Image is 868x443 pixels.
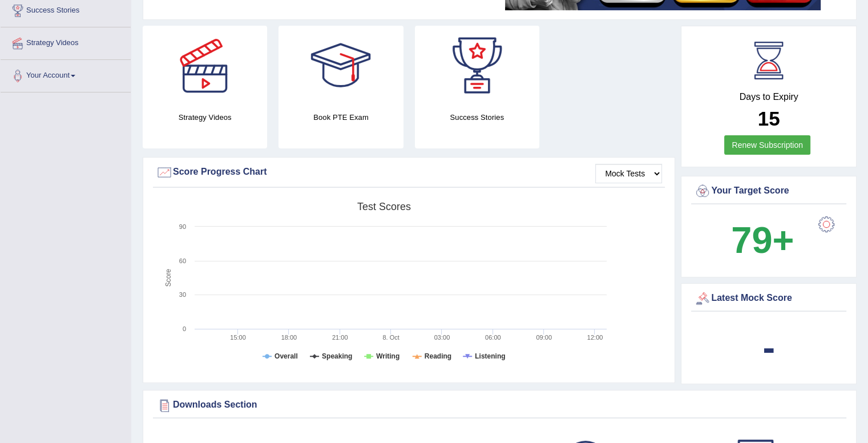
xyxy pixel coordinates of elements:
text: 90 [179,223,186,230]
div: Latest Mock Score [694,290,843,307]
b: 79+ [731,219,794,261]
tspan: Speaking [322,352,352,360]
h4: Book PTE Exam [278,111,403,123]
div: Score Progress Chart [156,164,662,181]
text: 03:00 [434,334,450,341]
text: 15:00 [230,334,246,341]
tspan: Listening [475,352,505,360]
tspan: Reading [425,352,451,360]
h4: Strategy Videos [143,111,267,123]
text: 18:00 [281,334,297,341]
h4: Success Stories [415,111,539,123]
text: 30 [179,291,186,298]
text: 0 [183,325,186,332]
tspan: Overall [274,352,298,360]
tspan: 8. Oct [382,334,399,341]
text: 06:00 [485,334,501,341]
a: Strategy Videos [1,27,131,56]
tspan: Test scores [357,201,411,212]
a: Renew Subscription [724,135,810,155]
b: - [762,327,775,368]
text: 21:00 [332,334,348,341]
div: Your Target Score [694,183,843,200]
a: Your Account [1,60,131,88]
text: 09:00 [536,334,552,341]
div: Downloads Section [156,397,843,414]
text: 60 [179,257,186,264]
b: 15 [758,107,780,130]
tspan: Score [164,269,172,287]
text: 12:00 [587,334,603,341]
h4: Days to Expiry [694,92,843,102]
tspan: Writing [376,352,399,360]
